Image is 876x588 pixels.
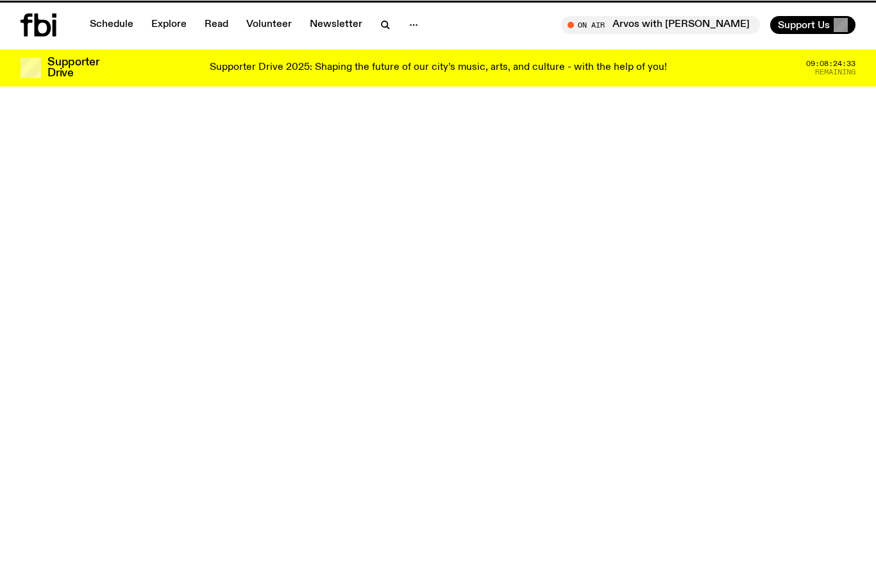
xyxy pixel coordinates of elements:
[210,62,667,73] p: Supporter Drive 2025: Shaping the future of our city’s music, arts, and culture - with the help o...
[144,15,194,33] a: Explore
[806,60,855,67] span: 09:08:24:33
[82,15,141,33] a: Schedule
[47,56,99,78] h3: Supporter Drive
[197,15,236,33] a: Read
[302,15,370,33] a: Newsletter
[239,15,299,33] a: Volunteer
[815,68,855,75] span: Remaining
[778,19,830,30] span: Support Us
[770,15,855,33] button: Support Us
[561,15,760,33] button: On AirArvos with [PERSON_NAME]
